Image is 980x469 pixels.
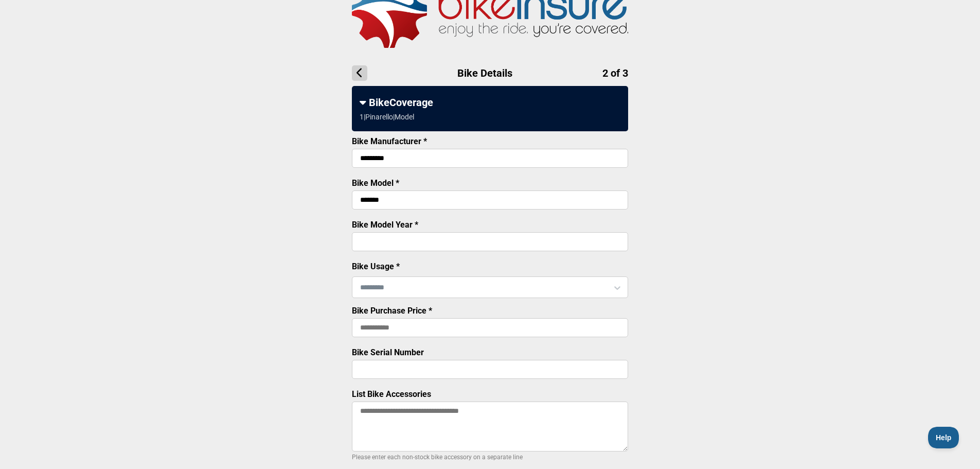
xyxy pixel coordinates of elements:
label: Bike Manufacturer * [352,136,427,146]
label: Bike Serial Number [352,348,424,357]
label: List Bike Accessories [352,389,431,399]
label: Bike Model * [352,178,399,188]
span: 2 of 3 [602,67,628,79]
label: Bike Usage * [352,262,400,271]
label: Bike Purchase Price * [352,306,432,316]
h1: Bike Details [352,65,628,81]
iframe: Toggle Customer Support [928,427,959,448]
label: Bike Model Year * [352,220,418,230]
div: BikeCoverage [360,96,620,109]
p: Please enter each non-stock bike accessory on a separate line [352,451,628,463]
div: 1 | Pinarello | Model [360,113,414,121]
